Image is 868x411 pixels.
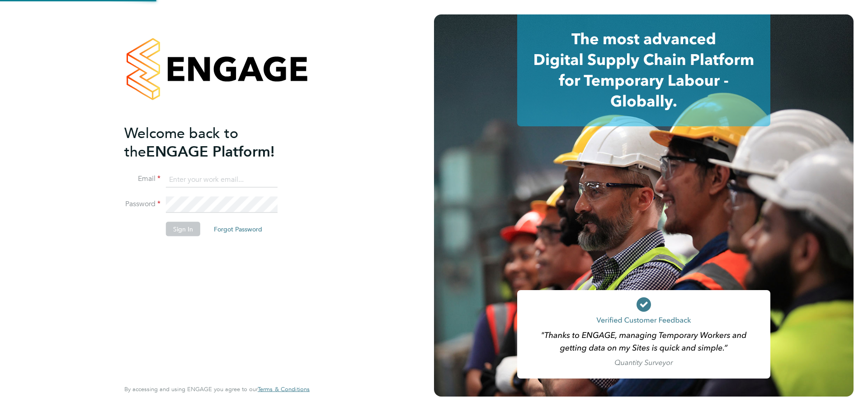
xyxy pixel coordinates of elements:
h2: ENGAGE Platform! [124,124,301,161]
button: Forgot Password [207,222,269,236]
label: Password [124,199,160,209]
a: Terms & Conditions [258,386,310,393]
span: Welcome back to the [124,124,238,160]
label: Email [124,174,160,184]
input: Enter your work email... [166,171,278,188]
button: Sign In [166,222,200,236]
span: By accessing and using ENGAGE you agree to our [124,385,310,393]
